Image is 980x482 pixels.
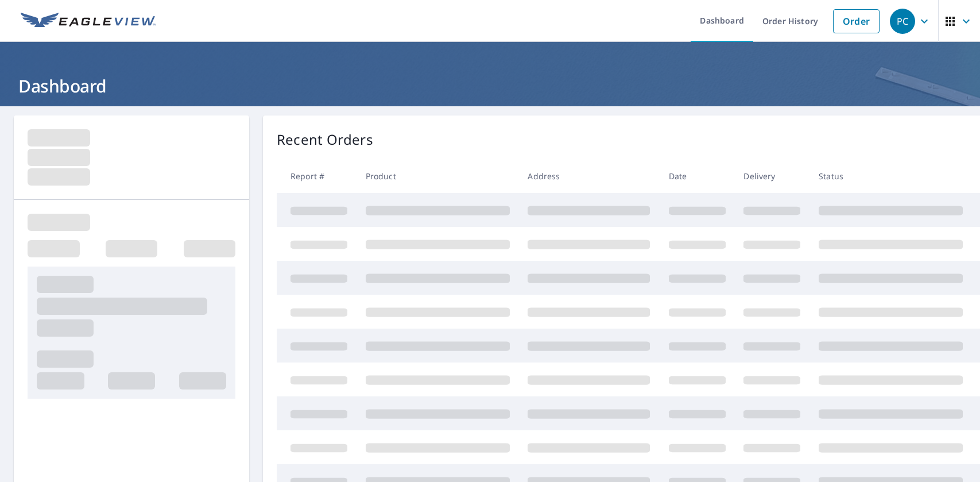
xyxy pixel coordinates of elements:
[14,74,966,98] h1: Dashboard
[357,159,519,193] th: Product
[890,9,915,34] div: PC
[518,159,659,193] th: Address
[21,13,156,30] img: EV Logo
[277,159,357,193] th: Report #
[833,9,880,33] a: Order
[809,159,972,193] th: Status
[660,159,735,193] th: Date
[734,159,809,193] th: Delivery
[277,129,373,150] p: Recent Orders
